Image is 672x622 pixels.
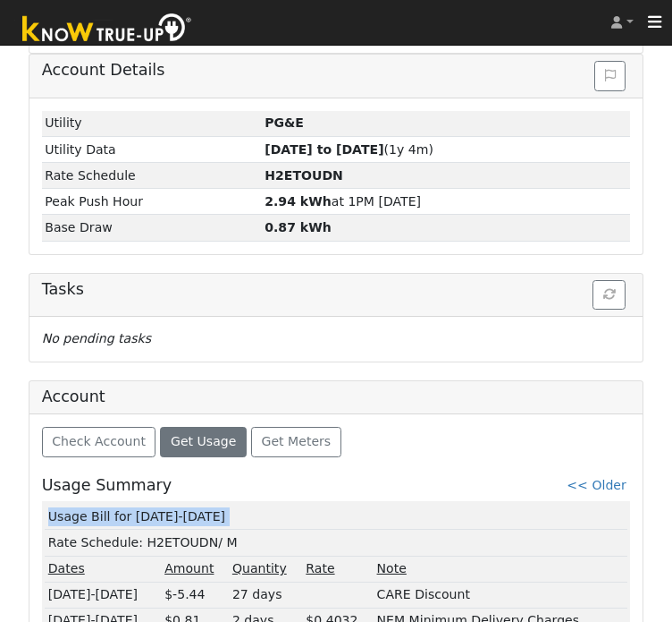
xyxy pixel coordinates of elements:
[42,427,156,457] button: Check Account
[638,10,672,35] button: Toggle navigation
[218,535,237,550] span: / M
[160,427,247,457] button: Get Usage
[162,582,230,608] td: $-5.44
[171,434,236,448] span: Get Usage
[42,476,172,495] h5: Usage Summary
[265,168,343,183] strong: M
[42,111,262,137] td: Utility
[265,115,304,130] strong: ID: 17049024, authorized: 07/09/25
[45,582,161,608] td: [DATE]-[DATE]
[265,142,383,157] strong: [DATE] to [DATE]
[42,280,631,299] h5: Tasks
[42,388,105,405] h5: Account
[42,331,151,345] i: No pending tasks
[251,427,341,457] button: Get Meters
[265,194,332,209] strong: 2.94 kWh
[262,434,332,448] span: Get Meters
[374,582,627,608] td: CARE Discount
[42,163,262,189] td: Rate Schedule
[42,61,631,80] h5: Account Details
[306,561,334,575] u: Rate
[262,189,631,215] td: at 1PM [DATE]
[592,280,626,311] button: Refresh
[42,189,262,215] td: Peak Push Hour
[164,561,214,575] u: Amount
[265,142,433,157] span: (1y 4m)
[377,561,407,575] u: Note
[232,561,287,575] u: Quantity
[42,215,262,241] td: Base Draw
[45,530,627,556] td: Rate Schedule: H2ETOUDN
[265,220,332,234] strong: 0.87 kWh
[42,137,262,163] td: Utility Data
[45,504,627,530] td: Usage Bill for [DATE]-[DATE]
[594,61,626,91] button: Issue History
[48,561,85,575] u: Dates
[52,434,146,448] span: Check Account
[567,478,626,492] a: << Older
[232,585,299,604] div: 27 days
[13,10,201,50] img: Know True-Up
